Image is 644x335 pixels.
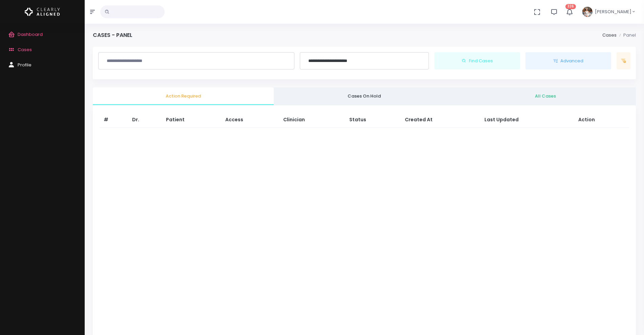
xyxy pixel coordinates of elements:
[345,112,401,128] th: Status
[98,93,268,100] span: Action Required
[221,112,279,128] th: Access
[617,32,636,39] li: Panel
[162,112,221,128] th: Patient
[565,4,576,9] span: 326
[595,8,631,15] span: [PERSON_NAME]
[128,112,162,128] th: Dr.
[279,93,449,100] span: Cases On Hold
[401,112,480,128] th: Created At
[100,112,128,128] th: #
[602,32,617,38] a: Cases
[18,46,32,53] span: Cases
[279,112,345,128] th: Clinician
[25,5,60,19] img: Logo Horizontal
[574,112,629,128] th: Action
[581,6,594,18] img: Header Avatar
[480,112,574,128] th: Last Updated
[434,52,520,70] button: Find Cases
[18,62,32,68] span: Profile
[460,93,630,100] span: All Cases
[93,32,132,38] h4: Cases - Panel
[18,31,43,38] span: Dashboard
[525,52,611,70] button: Advanced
